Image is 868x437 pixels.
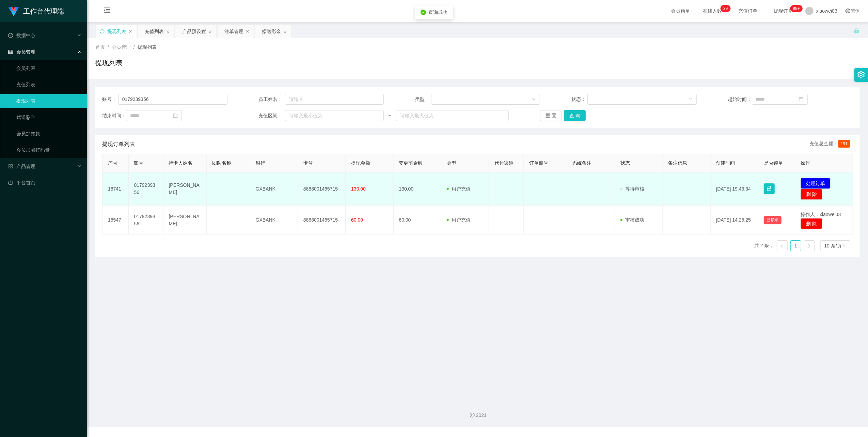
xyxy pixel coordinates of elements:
[138,44,157,50] span: 提现列表
[711,172,758,206] td: [DATE] 19:43:34
[102,206,129,235] td: 18547
[711,206,758,235] td: [DATE] 14:25:25
[415,96,431,103] span: 类型：
[620,160,630,166] span: 状态
[807,244,811,248] i: 图标: right
[396,110,509,121] input: 请输入最大值为
[258,112,285,119] span: 充值区间：
[721,5,730,12] sup: 29
[799,97,804,102] i: 图标: calendar
[735,9,761,13] span: 充值订单
[298,206,346,235] td: 8888001465715
[128,30,132,34] i: 图标: close
[145,25,164,38] div: 充值列表
[102,140,135,148] span: 提现订单列表
[532,97,536,102] i: 图标: down
[16,143,82,157] a: 会员加减打码量
[384,112,396,119] span: ~
[668,160,687,166] span: 备注信息
[93,412,863,419] div: 2021
[102,112,126,119] span: 结束时间：
[790,5,803,12] sup: 1017
[351,217,363,223] span: 60.00
[8,176,82,190] a: 图标: dashboard平台首页
[854,28,860,34] i: 图标: unlock
[258,96,285,103] span: 员工姓名：
[118,94,227,105] input: 请输入
[23,0,64,22] h1: 工作台代理端
[108,160,117,166] span: 序号
[801,189,822,200] button: 删 除
[394,206,441,235] td: 60.00
[771,9,796,13] span: 提现订单
[95,58,123,68] h1: 提现列表
[809,140,853,148] div: 充值总金额：
[790,240,801,251] li: 1
[102,96,118,103] span: 账号：
[303,160,313,166] span: 卡号
[8,49,13,54] i: 图标: table
[351,186,366,192] span: 130.00
[166,30,170,34] i: 图标: close
[16,94,82,108] a: 提现列表
[108,44,109,50] span: /
[163,206,207,235] td: [PERSON_NAME]
[208,30,212,34] i: 图标: close
[169,160,193,166] span: 持卡人姓名
[838,140,850,148] span: 191
[421,10,426,15] i: icon: check-circle
[540,110,562,121] button: 重 置
[133,44,135,50] span: /
[163,172,207,206] td: [PERSON_NAME]
[250,206,298,235] td: GXBANK
[571,96,587,103] span: 状态：
[801,160,810,166] span: 操作
[283,30,287,34] i: 图标: close
[298,172,346,206] td: 8888001465715
[100,29,105,34] i: 图标: sync
[764,160,783,166] span: 是否锁单
[262,25,281,38] div: 赠送彩金
[8,164,35,169] span: 产品管理
[112,44,131,50] span: 会员管理
[16,110,82,124] a: 赠送彩金
[700,9,726,13] span: 在线人数
[801,178,831,189] button: 处理订单
[716,160,735,166] span: 创建时间
[224,25,243,38] div: 注单管理
[791,241,801,251] a: 1
[8,8,64,14] a: 工作台代理端
[134,160,144,166] span: 账号
[246,30,250,34] i: 图标: close
[801,218,822,229] button: 删 除
[429,10,448,15] span: 查询成功
[16,127,82,140] a: 会员加扣款
[182,25,206,38] div: 产品预设置
[212,160,231,166] span: 团队名称
[8,49,35,55] span: 会员管理
[846,9,850,13] i: 图标: global
[857,71,865,78] i: 图标: setting
[129,206,163,235] td: 0179239356
[8,33,35,38] span: 数据中心
[728,96,752,103] span: 起始时间：
[250,172,298,206] td: GXBANK
[107,25,126,38] div: 提现列表
[764,216,782,224] button: 已锁单
[764,183,775,194] button: 图标: lock
[447,160,456,166] span: 类型
[804,240,815,251] li: 下一页
[8,33,13,38] i: 图标: check-circle-o
[351,160,370,166] span: 提现金额
[573,160,592,166] span: 系统备注
[723,5,726,12] p: 2
[129,172,163,206] td: 0179239356
[102,172,129,206] td: 18741
[394,172,441,206] td: 130.00
[470,413,475,418] i: 图标: copyright
[620,217,644,223] span: 审核成功
[95,44,105,50] span: 首页
[842,244,846,248] i: 图标: down
[447,186,471,192] span: 用户充值
[16,61,82,75] a: 会员列表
